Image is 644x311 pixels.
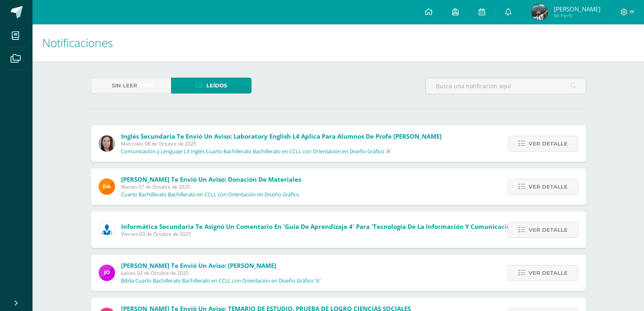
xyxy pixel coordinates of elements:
span: Ver detalle [529,222,568,237]
span: Mi Perfil [554,12,601,19]
span: Martes 07 de Octubre de 2025 [121,183,301,190]
a: Sin leer(316) [91,78,171,94]
span: Viernes 03 de Octubre de 2025 [121,231,531,237]
span: Jueves 02 de Octubre de 2025 [121,270,321,276]
span: Inglés Secundaria te envió un aviso: Laboratory English L4 Aplica para alumnos de profe [PERSON_N... [121,132,442,140]
span: Ver detalle [529,265,568,281]
p: Comunicación y Lenguaje L3 Inglés Cuarto Bachillerato Bachillerato en CCLL con Orientación en Dis... [121,148,391,155]
img: f9d34ca01e392badc01b6cd8c48cabbd.png [99,178,115,195]
span: (316) [141,78,153,93]
span: Miércoles 08 de Octubre de 2025 [121,140,442,147]
a: Leídos [171,78,252,94]
span: Ver detalle [529,179,568,194]
span: [PERSON_NAME] [554,5,601,13]
span: Informática Secundaria te asignó un comentario en 'Guía de Aprendizaje 4' para 'Tecnología de la ... [121,222,531,231]
span: Leídos [206,78,227,93]
input: Busca una notificación aquí [426,78,586,94]
span: Notificaciones [42,35,113,50]
span: Sin leer [112,78,137,93]
span: [PERSON_NAME] te envió un aviso: [PERSON_NAME] [121,261,276,270]
img: 6614adf7432e56e5c9e182f11abb21f1.png [99,265,115,281]
span: [PERSON_NAME] te envió un aviso: Donación de Materiales [121,175,301,183]
img: 6ed6846fa57649245178fca9fc9a58dd.png [99,222,115,238]
img: 8af0450cf43d44e38c4a1497329761f3.png [99,135,115,152]
span: Ver detalle [529,136,568,151]
p: Biblia Cuarto Bachillerato Bachillerato en CCLL con Orientación en Diseño Gráfico 'A' [121,278,321,284]
p: Cuarto Bachillerato Bachillerato en CCLL con Orientación en Diseño Gráfico [121,191,299,198]
img: 351adec5caf4b69f268ba34fe394f9e4.png [531,4,548,20]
